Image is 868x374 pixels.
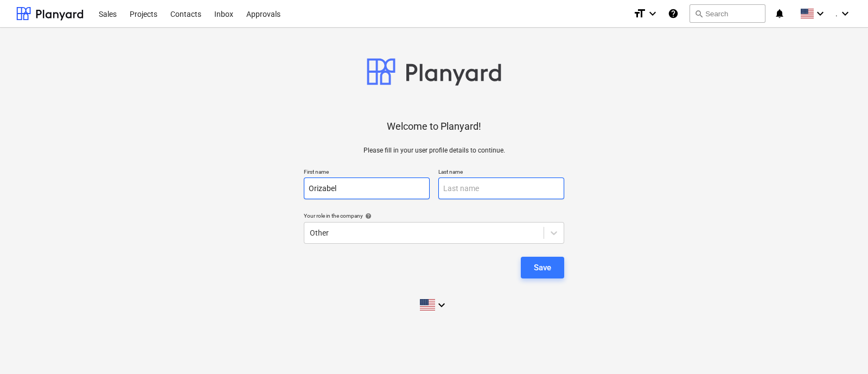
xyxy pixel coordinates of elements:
p: Please fill in your user profile details to continue. [363,146,505,155]
span: help [363,213,372,219]
div: Widget de chat [814,322,868,374]
i: Knowledge base [668,7,679,20]
div: Your role in the company [304,212,564,219]
p: Welcome to Planyard! [387,120,481,133]
iframe: Chat Widget [814,322,868,374]
span: search [694,9,703,18]
div: Save [534,261,551,275]
i: notifications [774,7,785,20]
p: First name [304,168,430,178]
button: Search [690,4,765,23]
i: keyboard_arrow_down [814,7,827,20]
i: keyboard_arrow_down [839,7,852,20]
p: Last name [438,168,564,178]
button: Save [521,257,564,278]
input: Last name [438,178,564,199]
i: format_size [633,7,646,20]
input: First name [304,178,430,199]
span: . [835,9,838,18]
i: keyboard_arrow_down [646,7,659,20]
i: keyboard_arrow_down [435,299,448,312]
